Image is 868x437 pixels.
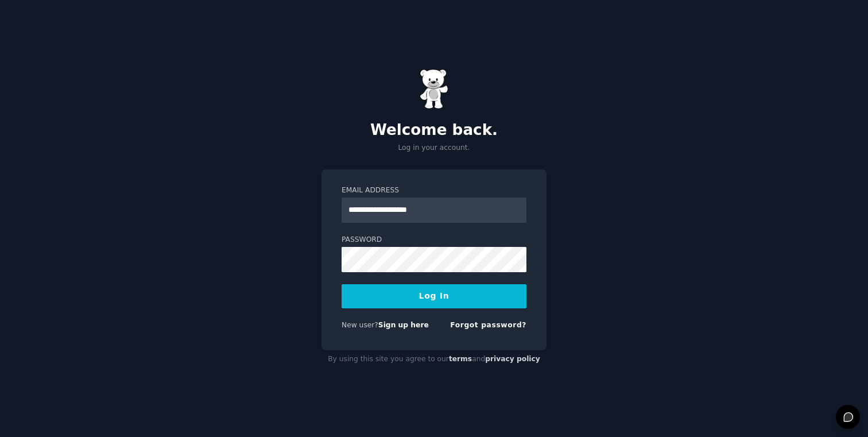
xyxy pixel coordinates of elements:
span: New user? [342,321,378,329]
a: Sign up here [378,321,429,329]
a: privacy policy [485,355,540,363]
button: Log In [342,284,526,308]
label: Password [342,235,526,245]
a: Forgot password? [450,321,526,329]
label: Email Address [342,185,526,196]
img: Gummy Bear [420,69,448,109]
h2: Welcome back. [321,121,547,140]
a: terms [449,355,472,363]
p: Log in your account. [321,143,547,153]
div: By using this site you agree to our and [321,350,547,369]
